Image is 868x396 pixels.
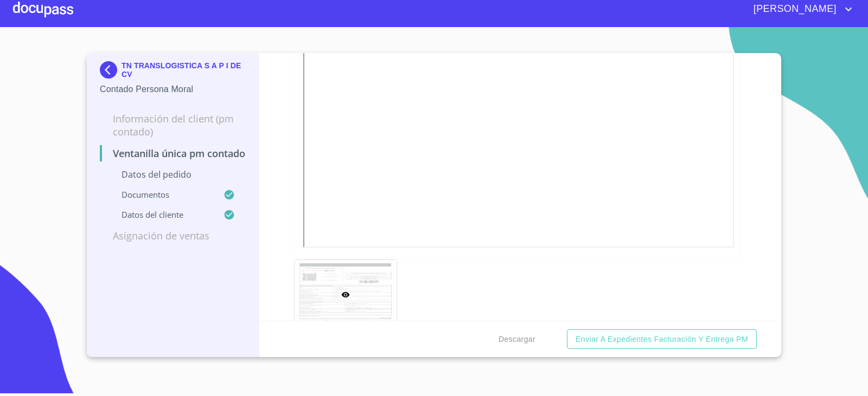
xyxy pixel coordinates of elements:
[494,329,540,349] button: Descargar
[100,83,246,96] p: Contado Persona Moral
[100,147,246,160] p: Ventanilla única PM contado
[100,189,224,200] p: Documentos
[745,1,842,18] span: [PERSON_NAME]
[100,112,246,138] p: Información del Client (PM contado)
[100,229,246,242] p: Asignación de Ventas
[745,1,855,18] button: account of current user
[576,333,748,346] span: Enviar a Expedientes Facturación y Entrega PM
[100,61,122,79] img: Docupass spot blue
[567,329,757,349] button: Enviar a Expedientes Facturación y Entrega PM
[100,209,224,220] p: Datos del cliente
[100,168,246,180] p: Datos del pedido
[499,333,535,346] span: Descargar
[122,61,246,79] p: TN TRANSLOGISTICA S A P I DE CV
[100,61,246,83] div: TN TRANSLOGISTICA S A P I DE CV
